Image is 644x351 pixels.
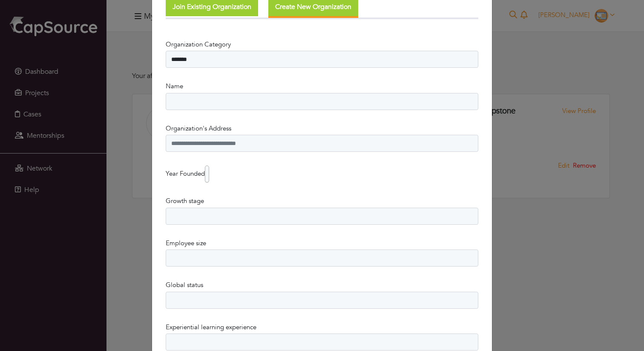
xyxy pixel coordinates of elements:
label: Growth stage [166,196,204,206]
label: Employee size [166,238,206,248]
label: Organization Category [166,40,231,49]
label: Experiential learning experience [166,322,256,332]
label: Year Founded [166,169,205,179]
label: Name [166,81,183,91]
label: Global status [166,280,203,290]
label: Organization's Address [166,124,231,133]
